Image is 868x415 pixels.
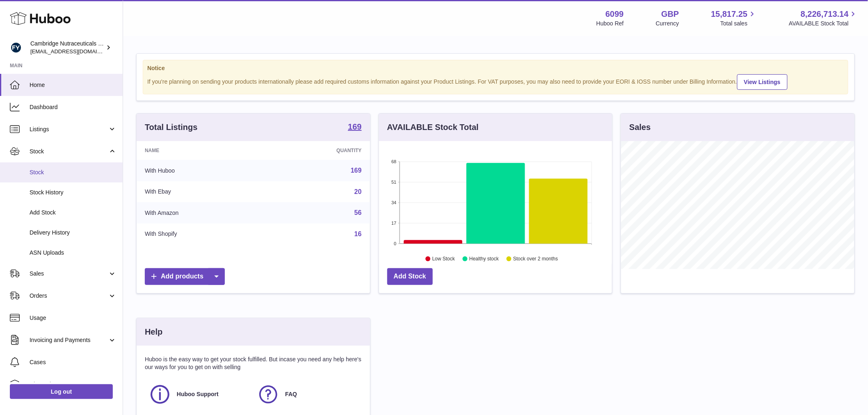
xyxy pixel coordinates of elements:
text: Stock over 2 months [513,256,558,262]
th: Quantity [264,141,370,160]
h3: Total Listings [145,122,198,133]
span: Stock History [30,189,116,196]
a: 15,817.25 Total sales [711,9,757,27]
span: Listings [30,125,108,133]
td: With Amazon [137,202,264,223]
a: 16 [354,230,362,237]
a: 8,226,713.14 AVAILABLE Stock Total [789,9,858,27]
strong: 169 [348,123,361,131]
div: Cambridge Nutraceuticals Ltd [30,40,104,55]
span: Home [30,81,116,89]
a: View Listings [737,74,788,90]
a: Huboo Support [149,383,249,406]
text: Healthy stock [469,256,499,262]
span: Total sales [720,20,757,27]
span: AVAILABLE Stock Total [789,20,858,27]
div: Currency [656,20,679,27]
h3: Help [145,326,162,337]
span: [EMAIL_ADDRESS][DOMAIN_NAME] [30,48,121,55]
span: Stock [30,169,116,176]
td: With Shopify [137,223,264,245]
a: 56 [354,209,362,216]
div: If you're planning on sending your products internationally please add required customs informati... [147,73,844,90]
a: Add products [145,268,225,285]
text: 34 [391,200,396,205]
span: Stock [30,148,108,155]
span: Usage [30,314,116,322]
a: FAQ [257,383,357,406]
span: 15,817.25 [711,9,747,20]
text: 17 [391,221,396,226]
span: Channels [30,381,116,388]
span: Cases [30,358,116,366]
span: Add Stock [30,209,116,217]
h3: Sales [629,122,651,133]
h3: AVAILABLE Stock Total [387,122,479,133]
span: Orders [30,292,108,300]
th: Name [137,141,264,160]
td: With Ebay [137,181,264,203]
text: 0 [394,241,396,246]
span: Dashboard [30,103,116,111]
a: Add Stock [387,268,433,285]
text: 51 [391,180,396,185]
img: huboo@camnutra.com [10,41,22,54]
a: Log out [10,384,113,399]
text: Low Stock [432,256,455,262]
a: 169 [351,167,362,174]
td: With Huboo [137,160,264,181]
span: FAQ [285,390,297,398]
span: Huboo Support [177,390,219,398]
a: 169 [348,123,361,132]
strong: 6099 [605,9,624,20]
span: ASN Uploads [30,249,116,257]
text: 68 [391,159,396,164]
div: Huboo Ref [596,20,624,27]
p: Huboo is the easy way to get your stock fulfilled. But incase you need any help here's our ways f... [145,356,362,371]
span: Invoicing and Payments [30,336,108,344]
span: Delivery History [30,229,116,237]
span: Sales [30,270,108,278]
span: 8,226,713.14 [801,9,849,20]
a: 20 [354,188,362,195]
strong: GBP [661,9,679,20]
strong: Notice [147,64,844,72]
